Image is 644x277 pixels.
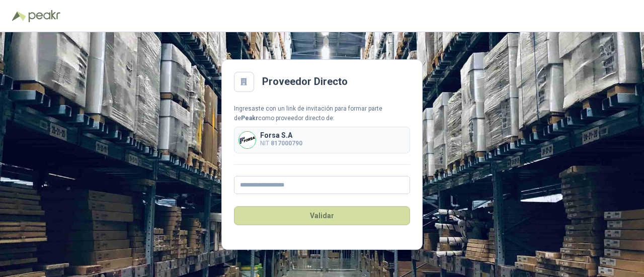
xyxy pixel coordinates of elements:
img: Logo [12,11,26,21]
p: NIT [260,139,302,148]
p: Forsa S.A [260,132,302,139]
div: Ingresaste con un link de invitación para formar parte de como proveedor directo de: [234,104,410,123]
b: 817000790 [271,140,302,147]
b: Peakr [241,115,258,122]
button: Validar [234,206,410,225]
h2: Proveedor Directo [262,74,348,89]
img: Company Logo [239,132,256,148]
img: Peakr [28,10,60,22]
